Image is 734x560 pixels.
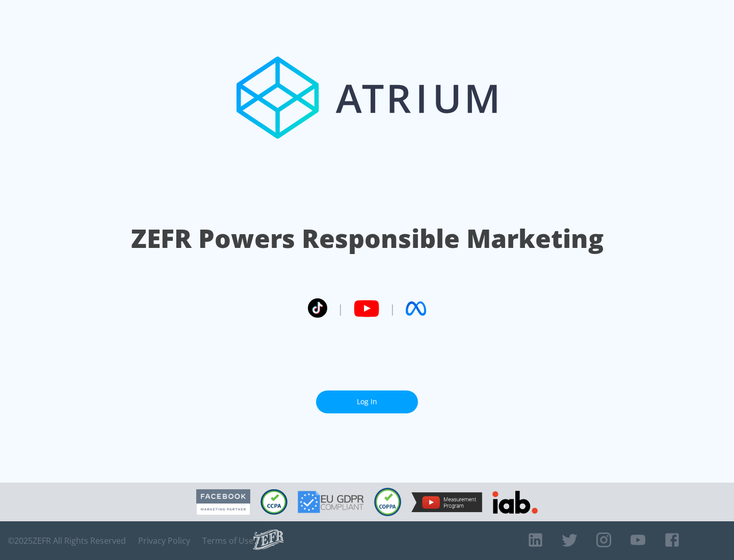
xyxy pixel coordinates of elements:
h1: ZEFR Powers Responsible Marketing [131,221,604,256]
img: Facebook Marketing Partner [196,489,250,515]
img: CCPA Compliant [260,489,287,515]
span: | [337,301,344,316]
img: GDPR Compliant [298,491,364,513]
a: Terms of Use [202,536,253,546]
span: | [389,301,396,316]
span: © 2025 ZEFR All Rights Reserved [8,536,126,546]
img: IAB [492,491,538,514]
a: Privacy Policy [138,536,190,546]
img: COPPA Compliant [374,488,401,516]
img: YouTube Measurement Program [411,492,482,512]
a: Log In [316,390,418,413]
